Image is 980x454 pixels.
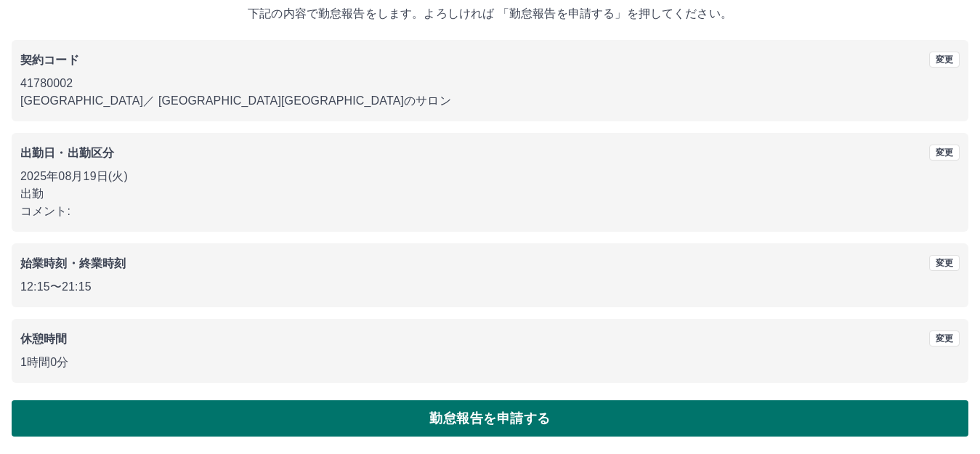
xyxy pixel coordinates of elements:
b: 契約コード [20,54,79,66]
button: 勤怠報告を申請する [12,400,968,437]
p: [GEOGRAPHIC_DATA] ／ [GEOGRAPHIC_DATA][GEOGRAPHIC_DATA]のサロン [20,92,960,110]
button: 変更 [929,255,960,271]
p: 下記の内容で勤怠報告をします。よろしければ 「勤怠報告を申請する」を押してください。 [12,5,968,23]
p: 2025年08月19日(火) [20,168,960,185]
button: 変更 [929,52,960,68]
b: 休憩時間 [20,333,68,345]
button: 変更 [929,145,960,161]
p: 12:15 〜 21:15 [20,278,960,296]
button: 変更 [929,331,960,346]
p: コメント: [20,203,960,220]
p: 1時間0分 [20,354,960,371]
p: 出勤 [20,185,960,203]
p: 41780002 [20,75,960,92]
b: 始業時刻・終業時刻 [20,257,126,269]
b: 出勤日・出勤区分 [20,147,114,159]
